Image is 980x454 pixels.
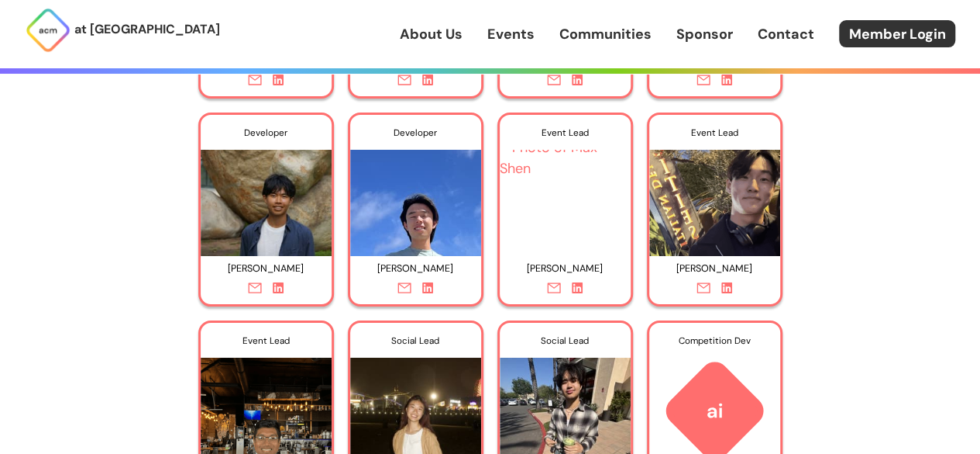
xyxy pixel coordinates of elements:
a: Sponsor [676,24,733,44]
img: Photo of Max Shen [500,137,631,256]
img: Photo of Elvin Chen [350,137,481,256]
div: Event Lead [649,115,780,151]
img: ACM Logo [25,7,71,54]
div: Event Lead [201,323,332,359]
a: at [GEOGRAPHIC_DATA] [25,7,220,54]
p: [PERSON_NAME] [507,257,624,281]
div: Developer [350,115,481,151]
a: Contact [758,24,814,44]
div: Event Lead [500,115,631,151]
img: Photo of Jaden Seangmany [201,137,332,256]
p: at [GEOGRAPHIC_DATA] [74,19,220,40]
p: [PERSON_NAME] [656,257,773,281]
div: Social Lead [350,323,481,359]
a: Events [487,24,535,44]
a: About Us [400,24,462,44]
p: [PERSON_NAME] [357,257,474,281]
p: [PERSON_NAME] [208,257,325,281]
div: Social Lead [500,323,631,359]
div: Competition Dev [649,323,780,359]
a: Communities [559,24,652,44]
div: Developer [201,115,332,151]
a: Member Login [839,20,955,47]
img: Photo of Edmund Bu [649,137,780,256]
